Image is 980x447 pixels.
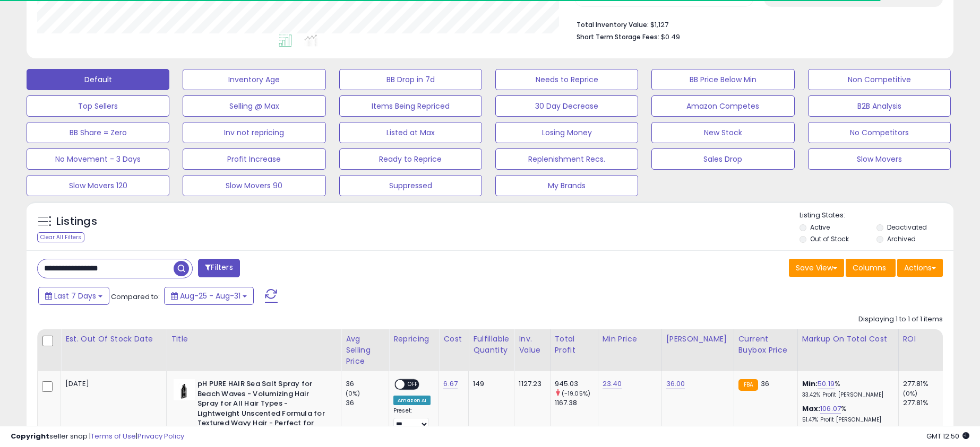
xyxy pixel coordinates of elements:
span: OFF [405,380,422,389]
div: ROI [903,334,942,345]
div: 1127.23 [519,379,541,389]
button: Top Sellers [27,95,169,117]
button: BB Drop in 7d [339,69,482,90]
button: 30 Day Decrease [495,95,638,117]
button: Aug-25 - Aug-31 [164,287,254,305]
a: 23.40 [603,379,622,389]
div: % [802,379,890,399]
li: $1,127 [577,17,935,30]
h5: Listings [56,214,97,229]
button: BB Price Below Min [651,69,794,90]
a: Terms of Use [91,431,136,441]
div: % [802,404,890,424]
div: Markup on Total Cost [802,334,894,345]
button: Inventory Age [183,69,325,90]
span: $0.49 [661,32,680,42]
label: Deactivated [887,223,927,232]
p: 33.42% Profit [PERSON_NAME] [802,391,890,399]
span: Aug-25 - Aug-31 [180,291,240,301]
small: FBA [738,379,758,391]
button: My Brands [495,175,638,196]
div: Displaying 1 to 1 of 1 items [858,314,943,325]
strong: Copyright [11,431,49,441]
div: Avg Selling Price [346,334,384,367]
a: Privacy Policy [137,431,184,441]
div: Inv. value [519,334,545,356]
label: Active [810,223,830,232]
button: B2B Analysis [808,95,951,117]
b: Short Term Storage Fees: [577,32,659,41]
p: Listing States: [800,211,953,221]
div: Amazon AI [393,396,431,405]
div: 277.81% [903,379,946,389]
b: Min: [802,379,818,389]
button: Default [27,69,169,90]
a: 36.00 [666,379,685,389]
button: Items Being Repriced [339,95,482,117]
a: 50.19 [818,379,835,389]
button: Ready to Reprice [339,148,482,170]
span: 36 [761,379,769,389]
button: No Movement - 3 Days [27,148,169,170]
a: 6.67 [443,379,458,389]
div: Cost [443,334,464,345]
div: 36 [346,379,389,389]
p: [DATE] [65,379,158,389]
span: Last 7 Days [54,291,96,301]
button: Filters [198,259,239,277]
button: Listed at Max [339,122,482,143]
div: 36 [346,398,389,408]
div: Title [171,334,337,345]
div: Current Buybox Price [738,334,793,356]
div: seller snap | | [11,432,184,442]
button: BB Share = Zero [27,122,169,143]
button: Actions [897,259,943,277]
small: (0%) [903,389,918,398]
small: (0%) [346,389,360,398]
a: 106.07 [820,404,841,414]
span: 2025-09-8 12:50 GMT [926,431,969,441]
button: Suppressed [339,175,482,196]
button: Selling @ Max [183,95,325,117]
span: Compared to: [111,292,160,302]
label: Out of Stock [810,234,849,243]
div: Min Price [603,334,657,345]
div: 1167.38 [555,398,598,408]
button: Inv not repricing [183,122,325,143]
div: [PERSON_NAME] [666,334,729,345]
img: 211lOPtSMBL._SL40_.jpg [174,379,195,400]
button: New Stock [651,122,794,143]
label: Archived [887,234,916,243]
button: Columns [846,259,896,277]
b: Max: [802,404,821,414]
button: Sales Drop [651,148,794,170]
button: Slow Movers 90 [183,175,325,196]
button: Slow Movers [808,148,951,170]
button: No Competitors [808,122,951,143]
div: Total Profit [555,334,594,356]
small: (-19.05%) [562,389,590,398]
button: Needs to Reprice [495,69,638,90]
div: Est. Out Of Stock Date [65,334,162,345]
button: Slow Movers 120 [27,175,169,196]
button: Profit Increase [183,148,325,170]
button: Last 7 Days [38,287,109,305]
span: Columns [853,262,886,273]
div: Repricing [393,334,434,345]
div: Clear All Filters [37,232,84,242]
th: The percentage added to the cost of goods (COGS) that forms the calculator for Min & Max prices. [797,329,898,371]
button: Save View [789,259,844,277]
div: 945.03 [555,379,598,389]
button: Replenishment Recs. [495,148,638,170]
div: Fulfillable Quantity [473,334,510,356]
button: Non Competitive [808,69,951,90]
div: 149 [473,379,506,389]
div: 277.81% [903,398,946,408]
div: Preset: [393,407,431,431]
b: Total Inventory Value: [577,20,649,29]
button: Losing Money [495,122,638,143]
button: Amazon Competes [651,95,794,117]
